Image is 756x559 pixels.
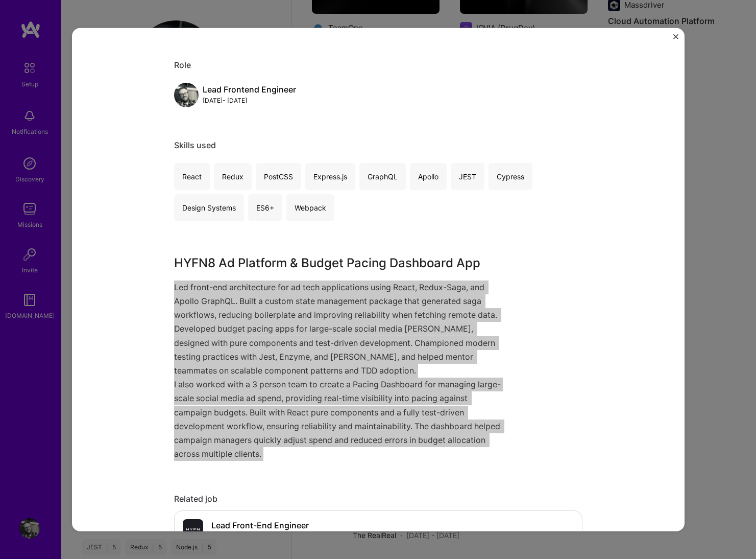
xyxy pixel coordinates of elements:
[235,530,290,541] div: · [DATE] - [DATE]
[305,163,355,190] div: Express.js
[451,163,484,190] div: JEST
[203,95,296,106] div: [DATE] - [DATE]
[211,530,231,541] div: HYFN
[359,163,406,190] div: GraphQL
[489,163,532,190] div: Cypress
[174,494,582,504] div: Related job
[174,60,582,71] div: Role
[673,34,678,45] button: Close
[248,194,282,221] div: ES6+
[214,163,252,190] div: Redux
[174,163,210,190] div: React
[256,163,301,190] div: PostCSS
[174,378,506,461] p: I also worked with a 3 person team to create a Pacing Dashboard for managing large-scale social m...
[211,521,309,530] h4: Lead Front-End Engineer
[183,519,203,540] img: Company logo
[410,163,447,190] div: Apollo
[203,84,296,95] div: Lead Frontend Engineer
[286,194,334,221] div: Webpack
[174,194,244,221] div: Design Systems
[174,254,506,272] h3: HYFN8 Ad Platform & Budget Pacing Dashboard App
[174,281,506,378] p: Led front-end architecture for ad tech applications using React, Redux-Saga, and Apollo GraphQL. ...
[174,140,582,151] div: Skills used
